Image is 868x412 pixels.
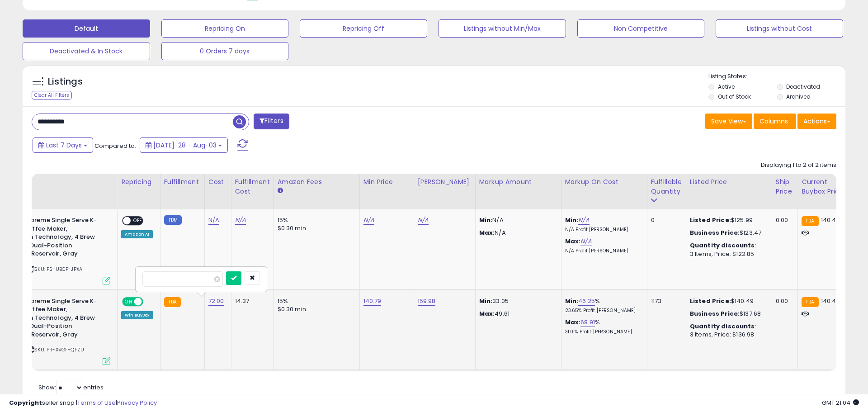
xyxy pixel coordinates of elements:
div: Min Price [363,177,410,187]
button: [DATE]-28 - Aug-03 [140,137,228,153]
strong: Min: [479,216,493,224]
span: OFF [142,298,156,305]
label: Archived [786,93,811,100]
button: Deactivated & In Stock [23,42,150,60]
div: Repricing [121,177,156,187]
button: Listings without Min/Max [439,19,566,38]
div: % [565,297,640,314]
div: Ship Price [776,177,794,196]
button: Save View [705,114,752,129]
p: Listing States: [708,72,845,81]
div: 15% [278,216,353,224]
div: Fulfillable Quantity [651,177,682,196]
p: N/A Profit [PERSON_NAME] [565,227,640,233]
div: 0.00 [776,297,791,305]
div: Win BuyBox [121,311,153,319]
a: N/A [235,216,246,225]
div: % [565,318,640,335]
b: Listed Price: [690,297,731,305]
span: ON [123,298,134,305]
small: Amazon Fees. [278,187,283,195]
button: Filters [254,114,289,129]
span: Show: entries [38,383,104,392]
a: 140.79 [363,297,382,306]
h5: Listings [48,76,83,88]
a: N/A [580,237,591,246]
b: Min: [565,297,579,305]
small: FBA [164,297,181,307]
th: The percentage added to the cost of goods (COGS) that forms the calculator for Min & Max prices. [561,174,647,209]
label: Active [718,83,735,90]
span: Last 7 Days [46,141,82,150]
b: Max: [565,237,581,246]
a: N/A [418,216,429,225]
div: Clear All Filters [32,91,72,99]
strong: Max: [479,309,495,318]
div: Markup on Cost [565,177,643,187]
div: $137.68 [690,310,765,318]
div: seller snap | | [9,399,157,407]
button: Actions [797,114,836,129]
span: [DATE]-28 - Aug-03 [153,141,217,150]
small: FBA [802,216,818,226]
strong: Copyright [9,398,42,407]
div: $0.30 min [278,224,353,232]
span: | SKU: PS-UBCP-JPXA [27,265,82,273]
p: 23.65% Profit [PERSON_NAME] [565,308,640,314]
span: | SKU: PR-XVGF-QFZU [27,346,84,353]
div: Amazon Fees [278,177,356,187]
div: 0 [651,216,679,224]
div: $140.49 [690,297,765,305]
strong: Min: [479,297,493,305]
div: Cost [208,177,227,187]
a: Privacy Policy [117,398,157,407]
span: 2025-08-11 21:04 GMT [822,398,859,407]
div: 14.37 [235,297,267,305]
div: 3 Items, Price: $136.98 [690,331,765,339]
b: Listed Price: [690,216,731,224]
b: Min: [565,216,579,224]
span: 140.49 [821,297,840,305]
div: Displaying 1 to 2 of 2 items [761,161,836,170]
a: Terms of Use [77,398,116,407]
b: Business Price: [690,309,740,318]
div: 0.00 [776,216,791,224]
div: 15% [278,297,353,305]
div: Markup Amount [479,177,557,187]
div: : [690,242,765,250]
div: Fulfillment Cost [235,177,270,196]
small: FBA [802,297,818,307]
span: 140.49 [821,216,840,224]
div: Amazon AI [121,230,153,238]
p: N/A [479,229,554,237]
p: N/A [479,216,554,224]
button: Repricing On [161,19,289,38]
div: Current Buybox Price [802,177,848,196]
a: 159.98 [418,297,436,306]
div: Fulfillment [164,177,201,187]
p: 31.01% Profit [PERSON_NAME] [565,329,640,335]
b: Max: [565,318,581,327]
div: : [690,322,765,331]
div: $0.30 min [278,305,353,313]
div: 3 Items, Price: $122.85 [690,250,765,258]
button: Default [23,19,150,38]
div: 1173 [651,297,679,305]
b: Business Price: [690,228,740,237]
span: Columns [759,117,788,126]
b: Quantity discounts [690,241,755,250]
button: Listings without Cost [716,19,843,38]
small: FBM [164,215,182,225]
a: 68.91 [580,318,595,327]
p: 49.61 [479,310,554,318]
p: 33.05 [479,297,554,305]
button: Columns [754,114,796,129]
label: Deactivated [786,83,820,90]
label: Out of Stock [718,93,751,100]
a: N/A [208,216,219,225]
p: N/A Profit [PERSON_NAME] [565,248,640,254]
a: N/A [578,216,589,225]
span: OFF [131,217,145,225]
div: [PERSON_NAME] [418,177,472,187]
button: Last 7 Days [33,137,93,153]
